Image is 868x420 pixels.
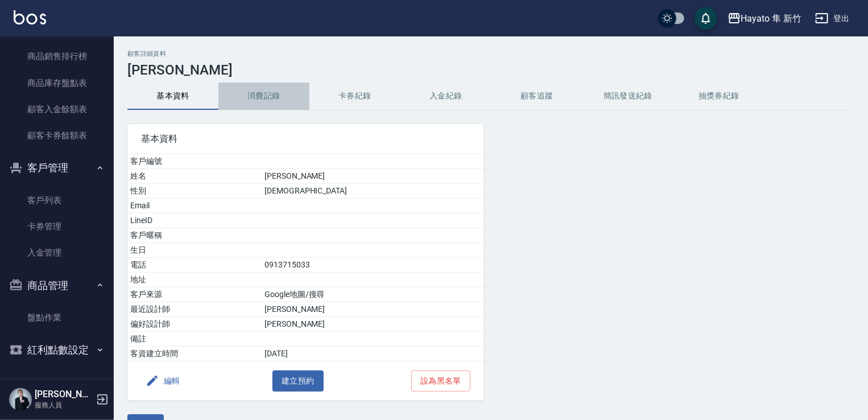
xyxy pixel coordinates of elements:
[127,317,262,332] td: 偏好設計師
[5,96,109,122] a: 顧客入金餘額表
[309,83,400,110] button: 卡券紀錄
[262,258,484,273] td: 0913715033
[400,83,491,110] button: 入金紀錄
[5,304,109,331] a: 盤點作業
[35,400,93,410] p: 服務人員
[262,317,484,332] td: [PERSON_NAME]
[127,302,262,317] td: 最近設計師
[723,7,806,30] button: Hayato 隼 新竹
[127,347,262,361] td: 客資建立時間
[127,258,262,273] td: 電話
[5,153,109,183] button: 客戶管理
[127,213,262,228] td: LineID
[127,199,262,213] td: Email
[262,347,484,361] td: [DATE]
[582,83,673,110] button: 簡訊發送紀錄
[262,169,484,184] td: [PERSON_NAME]
[5,335,109,365] button: 紅利點數設定
[127,83,218,110] button: 基本資料
[127,287,262,302] td: 客戶來源
[5,271,109,300] button: 商品管理
[127,228,262,243] td: 客戶暱稱
[35,389,93,400] h5: [PERSON_NAME]
[5,43,109,69] a: 商品銷售排行榜
[127,273,262,287] td: 地址
[673,83,764,110] button: 抽獎券紀錄
[9,388,32,411] img: Person
[127,62,854,78] h3: [PERSON_NAME]
[741,11,801,26] div: Hayato 隼 新竹
[262,302,484,317] td: [PERSON_NAME]
[695,7,717,30] button: save
[218,83,309,110] button: 消費記錄
[5,213,109,240] a: 卡券管理
[411,370,470,392] button: 設為黑名單
[262,184,484,199] td: [DEMOGRAPHIC_DATA]
[5,122,109,149] a: 顧客卡券餘額表
[141,133,470,145] span: 基本資料
[14,10,46,24] img: Logo
[491,83,582,110] button: 顧客追蹤
[5,187,109,213] a: 客戶列表
[127,50,854,57] h2: 顧客詳細資料
[127,154,262,169] td: 客戶編號
[272,370,324,392] button: 建立預約
[127,184,262,199] td: 性別
[5,240,109,266] a: 入金管理
[127,169,262,184] td: 姓名
[262,287,484,302] td: Google地圖/搜尋
[5,70,109,96] a: 商品庫存盤點表
[811,8,854,29] button: 登出
[127,332,262,347] td: 備註
[127,243,262,258] td: 生日
[141,370,185,392] button: 編輯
